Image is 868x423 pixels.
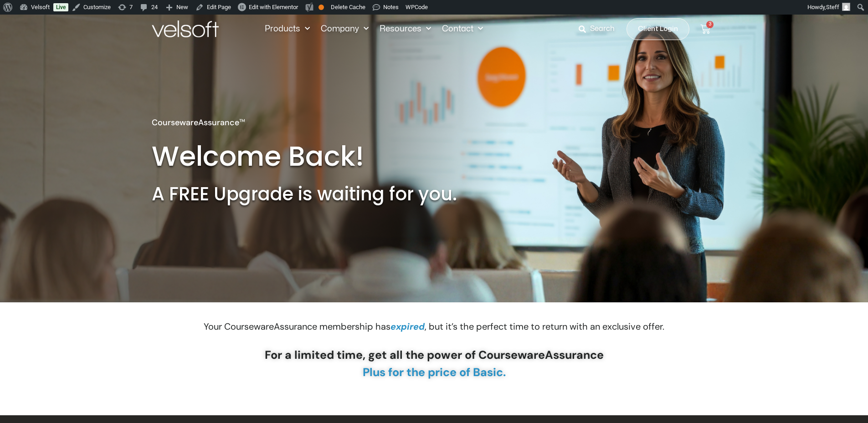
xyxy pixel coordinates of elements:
[374,24,437,34] a: ResourcesMenu Toggle
[249,4,298,10] span: Edit with Elementor
[638,23,678,35] span: Client Login
[363,365,506,380] span: Plus for the price of Basic.
[318,5,324,10] div: OK
[259,24,315,34] a: ProductsMenu Toggle
[53,3,68,11] a: Live
[826,4,839,10] span: Steff
[627,18,689,40] a: Client Login
[204,321,664,333] p: Your CoursewareAssurance membership has , but it’s the perfect time to return with an exclusive o...
[265,347,604,380] strong: For a limited time, get all the power of CoursewareAssurance
[579,21,621,37] a: Search
[152,138,378,174] h2: Welcome Back!
[259,24,488,34] nav: Menu
[689,19,721,40] a: 3
[315,24,374,34] a: CompanyMenu Toggle
[706,21,714,28] span: 3
[239,118,245,123] span: TM
[390,321,425,332] strong: expired
[152,117,245,129] p: CoursewareAssurance
[590,23,615,35] span: Search
[152,182,495,206] h2: A FREE Upgrade is waiting for you.
[437,24,488,34] a: ContactMenu Toggle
